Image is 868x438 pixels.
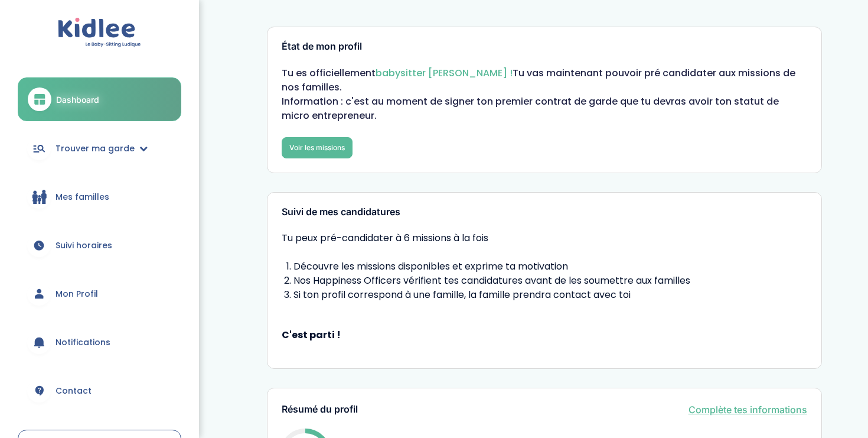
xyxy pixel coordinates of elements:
[688,403,807,417] a: Complète tes informations
[18,369,181,412] a: Contact
[56,191,109,203] span: Mes familles
[282,328,807,342] strong: C'est parti !
[56,239,112,252] span: Suivi horaires
[282,95,807,123] p: Information : c'est au moment de signer ton premier contrat de garde que tu devras avoir ton stat...
[282,207,807,218] h3: Suivi de mes candidatures
[282,66,807,95] p: Tu es officiellement Tu vas maintenant pouvoir pré candidater aux missions de nos familles.
[293,274,807,288] li: Nos Happiness Officers vérifient tes candidatures avant de les soumettre aux familles
[282,137,353,158] a: Voir les missions
[293,259,807,274] li: Découvre les missions disponibles et exprime ta motivation
[18,176,181,218] a: Mes familles
[293,288,807,302] li: Si ton profil correspond à une famille, la famille prendra contact avec toi
[376,66,513,80] span: babysitter [PERSON_NAME] !
[56,288,98,300] span: Mon Profil
[56,385,92,397] span: Contact
[18,272,181,315] a: Mon Profil
[58,18,141,48] img: logo.svg
[282,41,807,52] h3: État de mon profil
[282,404,358,415] h3: Résumé du profil
[56,336,110,349] span: Notifications
[18,224,181,267] a: Suivi horaires
[56,142,135,155] span: Trouver ma garde
[18,77,181,121] a: Dashboard
[282,231,807,245] span: Tu peux pré-candidater à 6 missions à la fois
[18,127,181,170] a: Trouver ma garde
[56,93,99,106] span: Dashboard
[18,321,181,364] a: Notifications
